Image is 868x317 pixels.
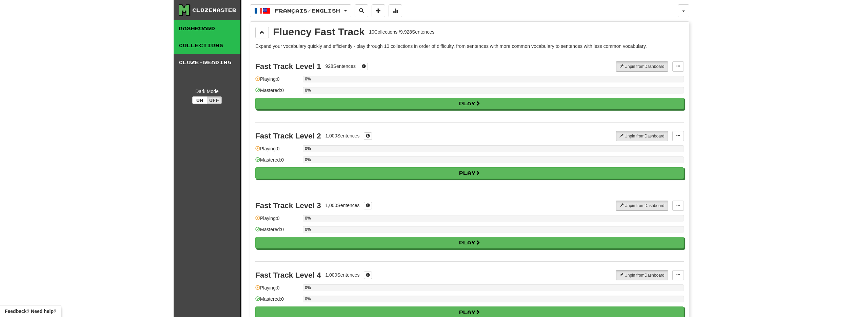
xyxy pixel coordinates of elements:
button: Unpin fromDashboard [616,131,668,141]
div: Fast Track Level 3 [255,201,321,210]
button: On [192,96,207,104]
button: Search sentences [355,4,368,17]
div: 1,000 Sentences [325,272,359,278]
div: Playing: 0 [255,284,299,296]
a: Collections [174,37,240,54]
div: Fast Track Level 2 [255,132,321,140]
div: Fast Track Level 1 [255,62,321,71]
button: Play [255,237,684,248]
div: 10 Collections / 9,928 Sentences [369,29,434,35]
div: 1,000 Sentences [325,132,359,139]
button: More stats [389,4,402,17]
button: Play [255,167,684,179]
button: Français/English [250,4,351,17]
div: Mastered: 0 [255,226,299,237]
div: Fast Track Level 4 [255,271,321,279]
button: Unpin fromDashboard [616,61,668,72]
span: Français / English [275,8,340,14]
div: Mastered: 0 [255,296,299,307]
div: Clozemaster [192,7,236,14]
a: Cloze-Reading [174,54,240,71]
button: Unpin fromDashboard [616,270,668,280]
div: Mastered: 0 [255,87,299,98]
div: 928 Sentences [325,63,356,70]
div: Playing: 0 [255,215,299,226]
div: Dark Mode [179,88,235,95]
span: Open feedback widget [5,308,56,315]
button: Off [207,96,222,104]
button: Play [255,98,684,109]
div: Fluency Fast Track [273,27,365,37]
p: Expand your vocabulary quickly and efficiently - play through 10 collections in order of difficul... [255,43,684,50]
button: Add sentence to collection [372,4,385,17]
div: 1,000 Sentences [325,202,359,209]
div: Playing: 0 [255,145,299,156]
a: Dashboard [174,20,240,37]
div: Mastered: 0 [255,156,299,168]
button: Unpin fromDashboard [616,201,668,211]
div: Playing: 0 [255,76,299,87]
